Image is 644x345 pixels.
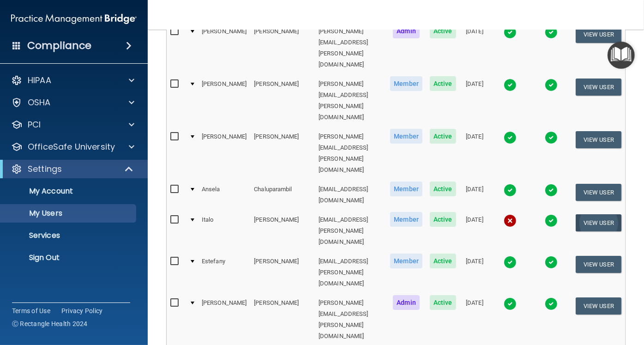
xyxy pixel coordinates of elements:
[28,119,41,130] p: PCI
[61,306,103,315] a: Privacy Policy
[198,22,250,74] td: [PERSON_NAME]
[250,210,315,252] td: [PERSON_NAME]
[12,306,50,315] a: Terms of Use
[504,256,517,269] img: tick.e7d51cea.svg
[28,75,51,86] p: HIPAA
[6,187,132,196] p: My Account
[27,39,91,52] h4: Compliance
[460,74,490,127] td: [DATE]
[545,26,558,39] img: tick.e7d51cea.svg
[576,26,621,43] button: View User
[390,254,422,268] span: Member
[430,212,456,227] span: Active
[393,295,420,310] span: Admin
[576,184,621,201] button: View User
[11,163,134,175] a: Settings
[390,212,422,227] span: Member
[504,297,517,310] img: tick.e7d51cea.svg
[315,22,386,74] td: [PERSON_NAME][EMAIL_ADDRESS][PERSON_NAME][DOMAIN_NAME]
[576,256,621,273] button: View User
[545,297,558,310] img: tick.e7d51cea.svg
[504,214,517,227] img: cross.ca9f0e7f.svg
[250,22,315,74] td: [PERSON_NAME]
[504,26,517,39] img: tick.e7d51cea.svg
[250,180,315,210] td: Chaluparambil
[12,319,88,328] span: Ⓒ Rectangle Health 2024
[250,74,315,127] td: [PERSON_NAME]
[393,24,420,38] span: Admin
[545,184,558,197] img: tick.e7d51cea.svg
[315,252,386,293] td: [EMAIL_ADDRESS][PERSON_NAME][DOMAIN_NAME]
[390,182,422,196] span: Member
[460,127,490,180] td: [DATE]
[460,252,490,293] td: [DATE]
[390,76,422,91] span: Member
[250,252,315,293] td: [PERSON_NAME]
[460,22,490,74] td: [DATE]
[504,131,517,144] img: tick.e7d51cea.svg
[545,79,558,91] img: tick.e7d51cea.svg
[28,97,51,108] p: OSHA
[198,180,250,210] td: Ansela
[545,214,558,227] img: tick.e7d51cea.svg
[28,141,115,152] p: OfficeSafe University
[198,252,250,293] td: Estefany
[315,180,386,210] td: [EMAIL_ADDRESS][DOMAIN_NAME]
[608,42,635,69] button: Open Resource Center
[250,127,315,180] td: [PERSON_NAME]
[11,119,134,130] a: PCI
[576,214,621,231] button: View User
[460,210,490,252] td: [DATE]
[545,256,558,269] img: tick.e7d51cea.svg
[198,210,250,252] td: Italo
[11,141,134,152] a: OfficeSafe University
[28,163,62,175] p: Settings
[315,74,386,127] td: [PERSON_NAME][EMAIL_ADDRESS][PERSON_NAME][DOMAIN_NAME]
[545,131,558,144] img: tick.e7d51cea.svg
[504,79,517,91] img: tick.e7d51cea.svg
[430,76,456,91] span: Active
[6,209,132,218] p: My Users
[198,74,250,127] td: [PERSON_NAME]
[576,297,621,315] button: View User
[315,210,386,252] td: [EMAIL_ADDRESS][PERSON_NAME][DOMAIN_NAME]
[6,253,132,262] p: Sign Out
[460,180,490,210] td: [DATE]
[430,254,456,268] span: Active
[430,295,456,310] span: Active
[430,182,456,196] span: Active
[576,79,621,96] button: View User
[315,127,386,180] td: [PERSON_NAME][EMAIL_ADDRESS][PERSON_NAME][DOMAIN_NAME]
[390,129,422,144] span: Member
[430,24,456,38] span: Active
[11,75,134,86] a: HIPAA
[576,131,621,148] button: View User
[504,184,517,197] img: tick.e7d51cea.svg
[198,127,250,180] td: [PERSON_NAME]
[6,231,132,240] p: Services
[430,129,456,144] span: Active
[11,10,137,28] img: PMB logo
[11,97,134,108] a: OSHA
